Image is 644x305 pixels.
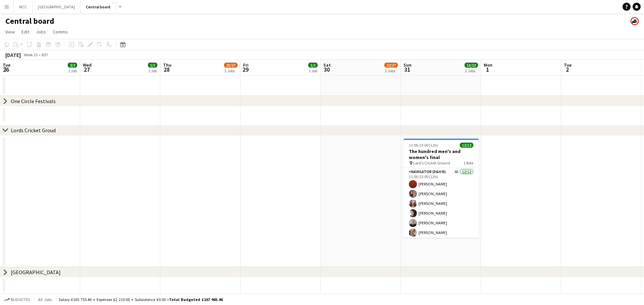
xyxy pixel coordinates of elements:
span: Mon [484,62,492,68]
span: 23/27 [224,63,237,68]
span: 13/13 [465,63,478,68]
span: Jobs [36,29,46,35]
div: One Circle Festivals [11,98,56,104]
span: Sat [323,62,331,68]
h1: Central board [5,16,54,26]
div: BST [42,52,48,57]
span: 1/1 [148,63,157,68]
button: [GEOGRAPHIC_DATA] [33,0,80,13]
span: 1 [483,66,492,73]
app-job-card: 11:00-23:00 (12h)12/12The hundred men's and women's final Lord's Cricket Ground1 RoleNavigator (D... [404,139,479,238]
span: Lord's Cricket Ground [413,160,450,165]
span: 1 Role [464,160,473,165]
span: Wed [83,62,92,68]
span: 31 [402,66,412,73]
div: 3 Jobs [385,68,397,73]
div: [GEOGRAPHIC_DATA] [11,269,61,276]
span: 12/12 [460,143,473,148]
div: 2 Jobs [465,68,478,73]
span: 26 [2,66,10,73]
span: Tue [3,62,10,68]
a: Jobs [33,27,49,36]
div: 1 Job [148,68,157,73]
app-card-role: Navigator (D&H B)4A12/1211:00-23:00 (12h)[PERSON_NAME][PERSON_NAME][PERSON_NAME][PERSON_NAME][PER... [404,168,479,298]
div: 1 Job [309,68,317,73]
span: Sun [404,62,412,68]
span: View [5,29,15,35]
span: 2/2 [68,63,77,68]
span: Week 35 [22,52,39,57]
span: 30 [322,66,331,73]
div: 1 Job [68,68,77,73]
button: Central board [80,0,116,13]
span: Fri [243,62,249,68]
span: 2 [563,66,572,73]
span: Budgeted [11,297,30,302]
a: View [3,27,17,36]
button: Budgeted [3,296,31,303]
span: 27 [82,66,92,73]
a: Comms [50,27,70,36]
span: Comms [53,29,68,35]
div: [DATE] [5,52,21,58]
app-user-avatar: Henrietta Hovanyecz [631,17,639,25]
div: 3 Jobs [224,68,237,73]
span: Edit [21,29,29,35]
span: 28 [162,66,171,73]
span: Thu [163,62,171,68]
span: Total Budgeted £167 965.46 [169,297,223,302]
span: All jobs [37,297,53,302]
div: Lords Cricket Groud [11,127,56,134]
span: Tue [564,62,572,68]
a: Edit [19,27,32,36]
button: MCC [14,0,33,13]
span: 1/1 [308,63,318,68]
span: 11:00-23:00 (12h) [409,143,438,148]
span: 22/27 [384,63,398,68]
span: 29 [242,66,249,73]
div: Salary £165 755.46 + Expenses £2 210.00 + Subsistence £0.00 = [59,297,223,302]
h3: The hundred men's and women's final [404,148,479,160]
